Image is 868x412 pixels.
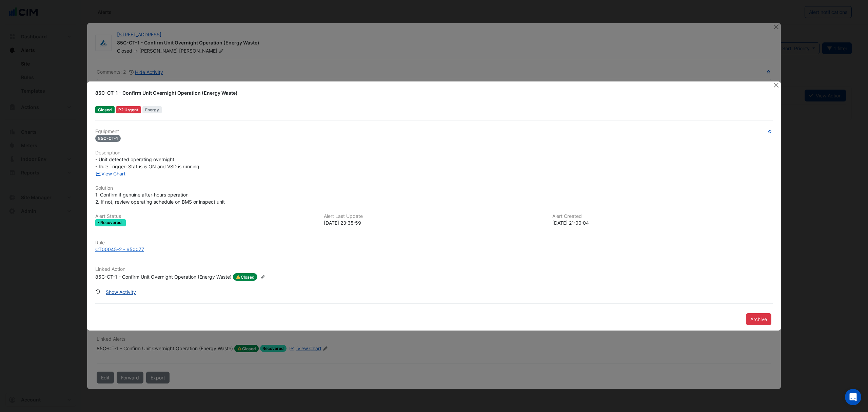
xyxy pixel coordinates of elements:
h6: Description [95,150,773,156]
div: P2 Urgent [116,106,141,113]
button: Show Activity [101,286,140,298]
h6: Linked Action [95,266,773,272]
span: Recovered [100,221,123,225]
h6: Equipment [95,129,773,134]
button: Archive [746,313,771,325]
div: 85C-CT-1 - Confirm Unit Overnight Operation (Energy Waste) [95,90,765,96]
span: - Unit detected operating overnight - Rule Trigger: Status is ON and VSD is running [95,156,199,169]
h6: Alert Last Update [324,213,544,219]
div: CT00045-2 - 650077 [95,246,144,253]
span: Energy [142,106,162,113]
div: [DATE] 21:00:04 [552,219,773,226]
fa-icon: Edit Linked Action [260,275,265,280]
div: [DATE] 23:35:59 [324,219,544,226]
span: Closed [233,273,257,281]
span: 1. Confirm if genuine after-hours operation 2. If not, review operating schedule on BMS or inspec... [95,192,225,205]
h6: Rule [95,240,773,246]
a: View Chart [95,171,125,176]
div: 85C-CT-1 - Confirm Unit Overnight Operation (Energy Waste) [95,273,232,281]
span: Closed [95,106,115,113]
h6: Alert Created [552,213,773,219]
h6: Solution [95,185,773,191]
div: Open Intercom Messenger [845,389,861,405]
h6: Alert Status [95,213,316,219]
button: Close [772,81,780,89]
a: CT00045-2 - 650077 [95,246,773,253]
span: 85C-CT-1 [95,135,121,142]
